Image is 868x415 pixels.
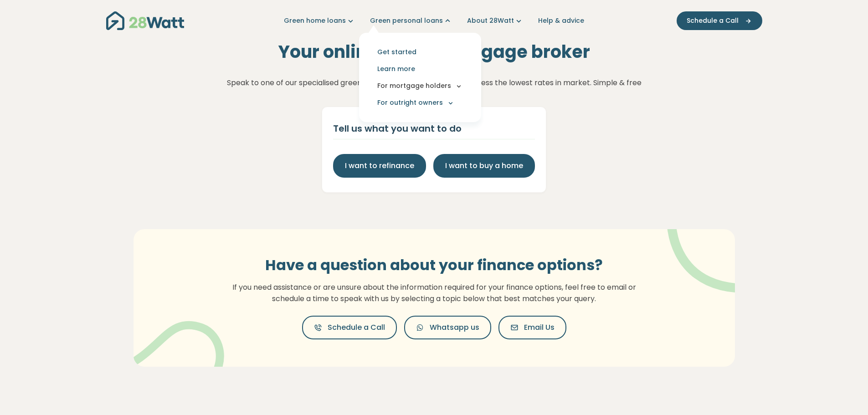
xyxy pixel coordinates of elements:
[433,154,535,178] button: I want to buy a home
[677,11,762,30] button: Schedule a Call
[498,316,566,339] button: Email Us
[538,16,584,26] a: Help & advice
[345,160,414,171] span: I want to refinance
[467,16,524,26] a: About 28Watt
[524,322,555,333] span: Email Us
[284,16,355,26] a: Green home loans
[333,122,535,135] div: Tell us what you want to do
[227,282,642,305] p: If you need assistance or are unsure about the information required for your finance options, fee...
[370,16,452,26] a: Green personal loans
[366,44,474,61] a: Get started
[333,154,426,178] button: I want to refinance
[227,77,642,89] p: Speak to one of our specialised green home loan broker on how to access the lowest rates in marke...
[278,41,590,62] h2: Your online green mortgage broker
[302,316,397,339] button: Schedule a Call
[404,316,491,339] button: Whatsapp us
[366,77,474,94] button: For mortgage holders
[822,371,868,415] iframe: Chat Widget
[366,61,474,77] a: Learn more
[227,256,642,274] h3: Have a question about your finance options?
[687,16,739,26] span: Schedule a Call
[106,9,762,32] nav: Main navigation
[127,297,224,389] img: vector
[445,160,523,171] span: I want to buy a home
[430,322,479,333] span: Whatsapp us
[366,94,474,111] button: For outright owners
[328,322,385,333] span: Schedule a Call
[106,11,184,30] img: 28Watt
[643,204,762,293] img: vector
